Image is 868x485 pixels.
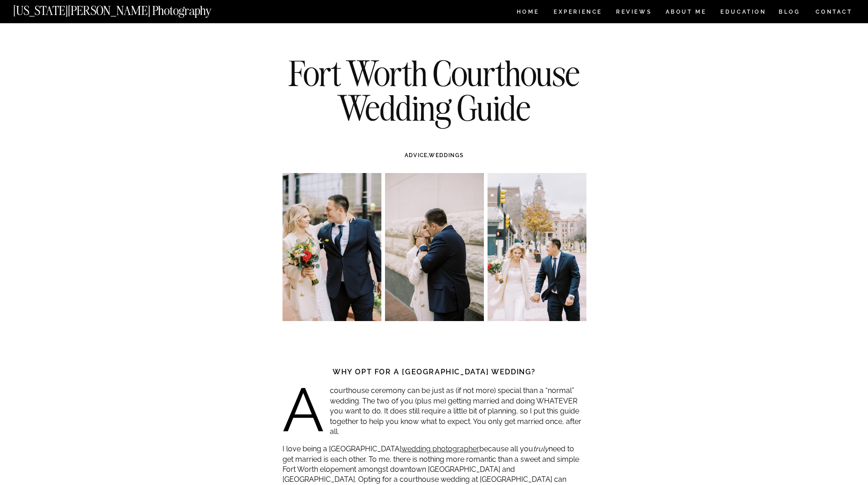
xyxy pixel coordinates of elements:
a: BLOG [779,9,801,17]
a: wedding photographer [401,444,479,453]
strong: Why opt for a [GEOGRAPHIC_DATA] wedding? [333,368,536,376]
a: EDUCATION [719,9,767,17]
a: ADVICE [405,152,427,158]
img: Fort Worth wedding [488,173,586,321]
a: HOME [515,9,541,17]
h3: , [302,151,567,159]
img: Texas courthouse wedding [385,173,484,321]
a: REVIEWS [616,9,650,17]
h1: Fort Worth Courthouse Wedding Guide [269,56,600,125]
a: Experience [554,9,601,17]
a: WEDDINGS [429,152,463,158]
img: Tarrant county courthouse wedding photographer [282,173,381,321]
a: CONTACT [815,7,853,17]
em: truly [533,444,549,453]
a: ABOUT ME [665,9,707,17]
p: A courthouse ceremony can be just as (if not more) special than a “normal” wedding. The two of yo... [282,386,586,437]
a: [US_STATE][PERSON_NAME] Photography [13,5,242,12]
